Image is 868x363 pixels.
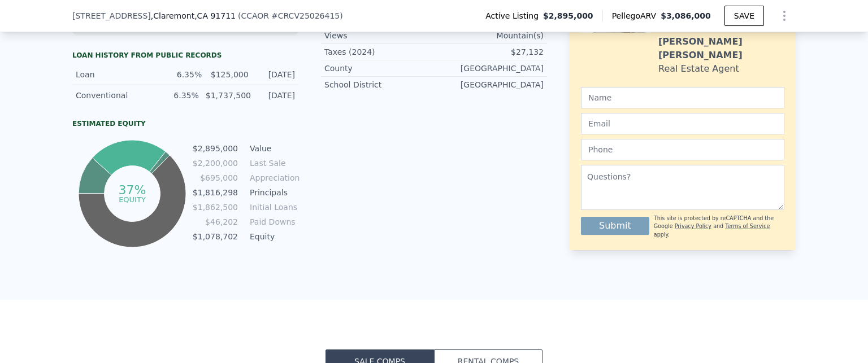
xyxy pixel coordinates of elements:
div: 6.35% [162,69,202,80]
td: $46,202 [192,216,238,228]
div: [DATE] [256,90,295,101]
div: $125,000 [209,69,248,80]
input: Name [581,87,784,108]
div: [DATE] [255,69,295,80]
td: Value [248,142,298,155]
div: Taxes (2024) [324,46,434,58]
td: Last Sale [248,157,298,169]
div: [GEOGRAPHIC_DATA] [434,63,544,74]
div: ( ) [238,10,343,21]
td: Initial Loans [248,201,298,213]
div: School District [324,79,434,90]
span: , CA 91711 [194,11,236,20]
a: Privacy Policy [675,223,711,229]
td: Appreciation [248,172,298,184]
td: Paid Downs [248,216,298,228]
div: 6.35% [160,90,199,101]
div: Views [324,30,434,41]
div: [PERSON_NAME] [PERSON_NAME] [658,35,784,62]
div: [GEOGRAPHIC_DATA] [434,79,544,90]
div: County [324,63,434,74]
td: $1,862,500 [192,201,238,213]
tspan: 37% [118,183,146,197]
div: Loan history from public records [72,51,298,60]
td: Equity [248,230,298,243]
td: $2,895,000 [192,142,238,155]
a: Terms of Service [725,223,770,229]
span: Pellego ARV [612,10,661,21]
span: CCAOR [241,11,269,20]
span: $3,086,000 [661,11,711,20]
div: Mountain(s) [434,30,544,41]
tspan: equity [119,195,146,203]
div: Real Estate Agent [658,62,739,76]
div: Estimated Equity [72,119,298,128]
div: Loan [76,69,155,80]
span: # CRCV25026415 [271,11,340,20]
input: Email [581,113,784,134]
div: This site is protected by reCAPTCHA and the Google and apply. [654,215,784,239]
button: Submit [581,217,649,235]
span: , Claremont [151,10,236,21]
td: $1,816,298 [192,186,238,199]
td: $2,200,000 [192,157,238,169]
input: Phone [581,139,784,160]
button: SAVE [724,6,764,26]
span: [STREET_ADDRESS] [72,10,151,21]
td: $695,000 [192,172,238,184]
div: Conventional [76,90,153,101]
button: Show Options [773,5,796,27]
td: Principals [248,186,298,199]
td: $1,078,702 [192,230,238,243]
div: $1,737,500 [206,90,250,101]
span: Active Listing [485,10,543,21]
span: $2,895,000 [543,10,593,21]
div: $27,132 [434,46,544,58]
